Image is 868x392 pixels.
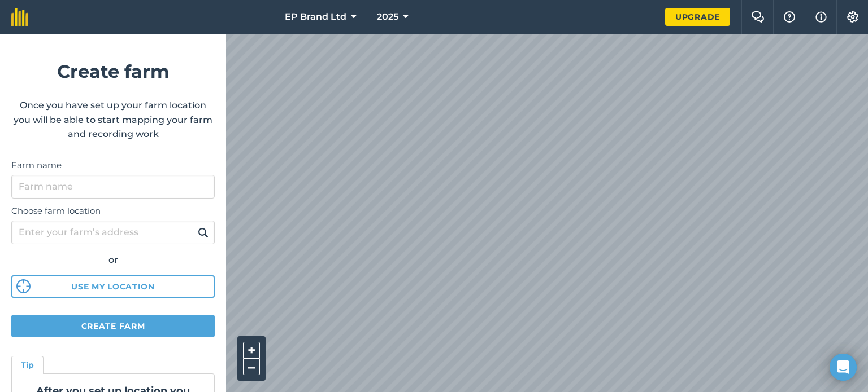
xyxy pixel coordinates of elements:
[377,10,398,24] span: 2025
[846,11,860,23] img: A cog icon
[16,279,31,293] img: svg%3e
[783,11,796,23] img: A question mark icon
[243,342,260,359] button: +
[243,359,260,375] button: –
[11,253,215,267] div: or
[751,11,765,23] img: Two speech bubbles overlapping with the left bubble in the forefront
[11,221,215,244] input: Enter your farm’s address
[21,359,34,371] h4: Tip
[11,204,215,218] label: Choose farm location
[11,158,215,172] label: Farm name
[815,10,827,24] img: svg+xml;base64,PHN2ZyB4bWxucz0iaHR0cDovL3d3dy53My5vcmcvMjAwMC9zdmciIHdpZHRoPSIxNyIgaGVpZ2h0PSIxNy...
[11,275,215,298] button: Use my location
[11,8,28,26] img: fieldmargin Logo
[285,10,346,24] span: EP Brand Ltd
[665,8,730,26] a: Upgrade
[830,354,857,381] div: Open Intercom Messenger
[11,175,215,199] input: Farm name
[11,315,215,337] button: Create farm
[198,226,209,239] img: svg+xml;base64,PHN2ZyB4bWxucz0iaHR0cDovL3d3dy53My5vcmcvMjAwMC9zdmciIHdpZHRoPSIxOSIgaGVpZ2h0PSIyNC...
[11,98,215,142] p: Once you have set up your farm location you will be able to start mapping your farm and recording...
[11,57,215,86] h1: Create farm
